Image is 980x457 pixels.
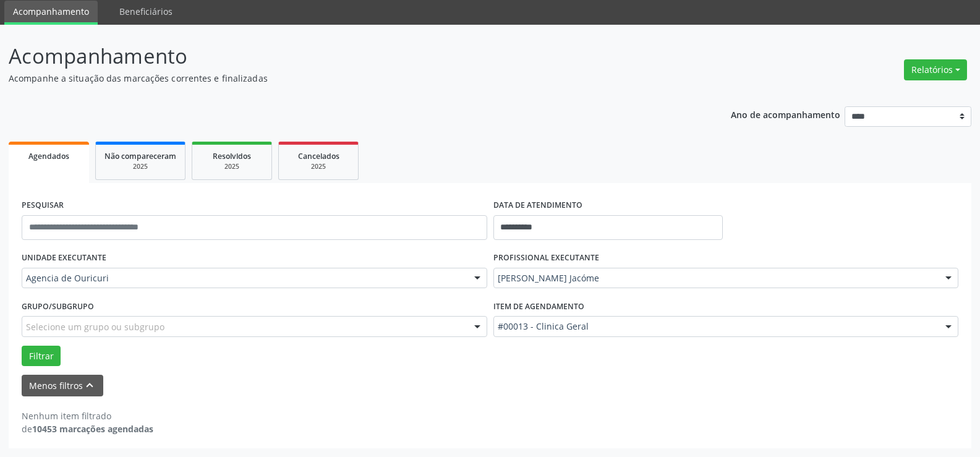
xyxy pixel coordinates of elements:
[904,59,967,80] button: Relatórios
[22,422,153,435] div: de
[22,297,94,316] label: Grupo/Subgrupo
[22,196,64,215] label: PESQUISAR
[104,151,176,161] span: Não compareceram
[22,249,106,268] label: UNIDADE EXECUTANTE
[493,196,582,215] label: DATA DE ATENDIMENTO
[111,1,181,22] a: Beneficiários
[298,151,339,161] span: Cancelados
[493,249,599,268] label: PROFISSIONAL EXECUTANTE
[26,272,462,284] span: Agencia de Ouricuri
[104,162,176,171] div: 2025
[26,320,164,333] span: Selecione um grupo ou subgrupo
[83,378,96,392] i: keyboard_arrow_up
[731,106,840,122] p: Ano de acompanhamento
[22,409,153,422] div: Nenhum item filtrado
[28,151,69,161] span: Agendados
[498,272,934,284] span: [PERSON_NAME] Jacóme
[201,162,263,171] div: 2025
[9,72,683,85] p: Acompanhe a situação das marcações correntes e finalizadas
[4,1,98,25] a: Acompanhamento
[9,41,683,72] p: Acompanhamento
[288,162,349,171] div: 2025
[22,375,103,396] button: Menos filtroskeyboard_arrow_up
[493,297,584,316] label: Item de agendamento
[213,151,251,161] span: Resolvidos
[32,423,153,435] strong: 10453 marcações agendadas
[22,346,61,367] button: Filtrar
[498,320,934,333] span: #00013 - Clinica Geral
